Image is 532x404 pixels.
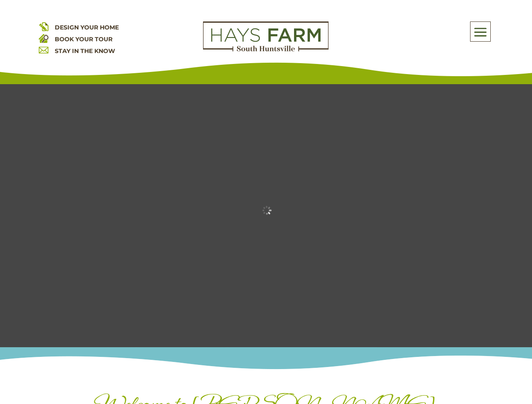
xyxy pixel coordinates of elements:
a: hays farm homes huntsville development [203,46,329,53]
a: DESIGN YOUR HOME [55,24,119,31]
img: book your home tour [39,33,48,43]
img: Logo [203,21,329,52]
a: STAY IN THE KNOW [55,47,115,55]
a: BOOK YOUR TOUR [55,35,112,43]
